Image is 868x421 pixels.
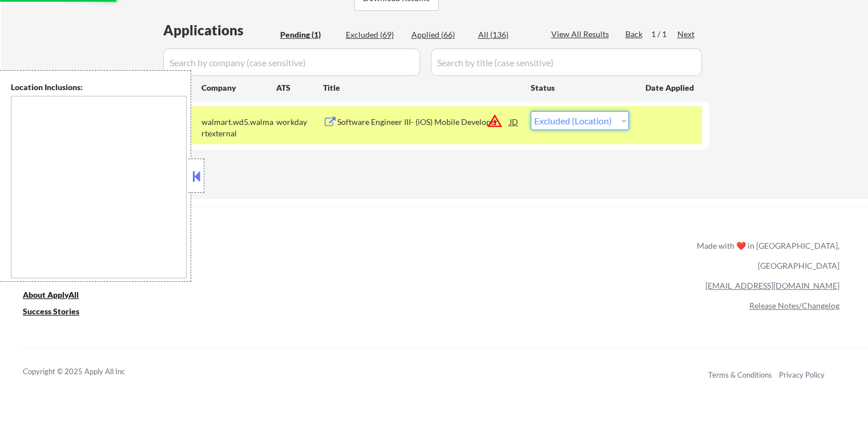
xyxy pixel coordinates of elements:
[708,370,772,379] a: Terms & Conditions
[411,29,469,41] div: Applied (66)
[651,29,677,40] div: 1 / 1
[23,305,95,319] a: Success Stories
[645,82,696,94] div: Date Applied
[692,236,839,276] div: Made with ❤️ in [GEOGRAPHIC_DATA], [GEOGRAPHIC_DATA]
[323,82,520,94] div: Title
[551,29,612,40] div: View All Results
[677,29,696,40] div: Next
[23,289,95,303] a: About ApplyAll
[201,116,276,139] div: walmart.wd5.walmartexternal
[749,301,839,310] a: Release Notes/Changelog
[23,290,79,299] u: About ApplyAll
[346,29,403,41] div: Excluded (69)
[163,23,276,37] div: Applications
[779,370,825,379] a: Privacy Policy
[23,252,458,264] a: Refer & earn free applications 👯‍♀️
[163,48,420,76] input: Search by company (case sensitive)
[276,116,323,128] div: workday
[201,82,276,94] div: Company
[508,111,520,132] div: JD
[625,29,644,40] div: Back
[431,48,702,76] input: Search by title (case sensitive)
[23,366,154,378] div: Copyright © 2025 Apply All Inc
[705,281,839,290] a: [EMAIL_ADDRESS][DOMAIN_NAME]
[276,82,323,94] div: ATS
[531,77,629,98] div: Status
[280,29,337,41] div: Pending (1)
[487,113,503,129] button: warning_amber
[23,306,79,316] u: Success Stories
[11,82,187,93] div: Location Inclusions:
[478,29,535,41] div: All (136)
[337,116,510,128] div: Software Engineer III- (iOS) Mobile Developer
